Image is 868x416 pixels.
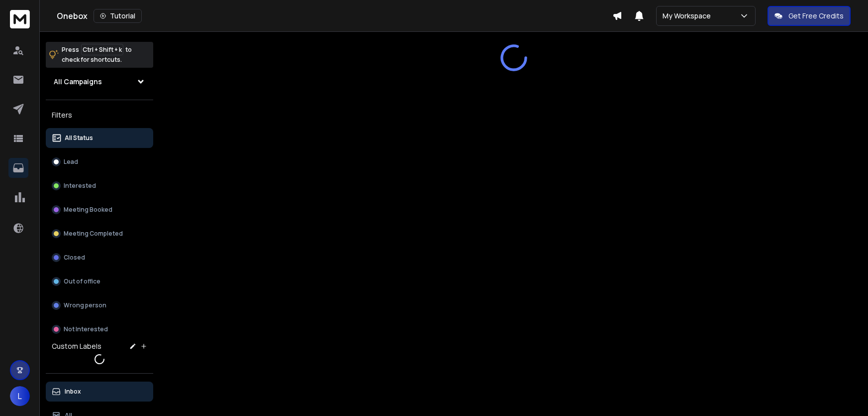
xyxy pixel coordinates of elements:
[64,206,112,214] p: Meeting Booked
[64,182,96,190] p: Interested
[46,200,153,220] button: Meeting Booked
[768,6,851,26] button: Get Free Credits
[52,341,101,351] h3: Custom Labels
[663,11,715,21] p: My Workspace
[46,295,153,315] button: Wrong person
[46,176,153,196] button: Interested
[46,248,153,268] button: Closed
[46,272,153,291] button: Out of office
[65,388,81,396] p: Inbox
[64,325,108,333] p: Not Interested
[46,382,153,402] button: Inbox
[788,11,844,21] p: Get Free Credits
[94,9,142,23] button: Tutorial
[46,224,153,244] button: Meeting Completed
[46,72,153,92] button: All Campaigns
[64,254,85,262] p: Closed
[46,152,153,172] button: Lead
[64,230,123,238] p: Meeting Completed
[65,134,93,142] p: All Status
[46,108,153,122] h3: Filters
[54,77,102,87] h1: All Campaigns
[64,301,106,309] p: Wrong person
[10,386,30,406] button: L
[46,128,153,148] button: All Status
[46,319,153,339] button: Not Interested
[81,44,123,55] span: Ctrl + Shift + k
[64,158,78,166] p: Lead
[64,277,100,285] p: Out of office
[62,45,132,65] p: Press to check for shortcuts.
[57,9,612,23] div: Onebox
